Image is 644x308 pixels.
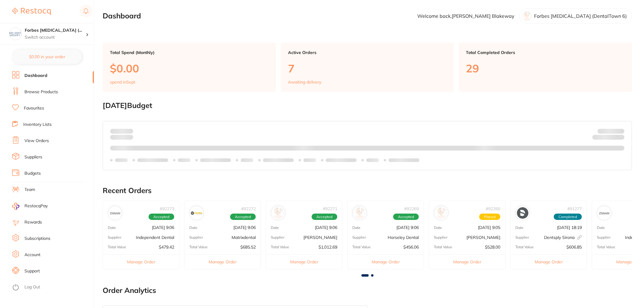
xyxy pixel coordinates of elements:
p: Labels [115,158,128,163]
button: Manage Order [103,254,179,269]
p: [DATE] 18:19 [557,225,582,230]
h2: Recent Orders [103,186,632,195]
a: Support [24,268,40,274]
img: Horseley Dental [354,207,365,219]
p: Total Spend (Monthly) [110,50,269,55]
a: Total Completed Orders29 [459,43,632,92]
p: Budget: [598,129,624,133]
strong: $0.00 [614,136,624,141]
img: Independent Dental [109,207,121,219]
p: [PERSON_NAME] [466,235,500,240]
button: Manage Order [429,254,505,269]
p: spend in Sept [110,80,135,84]
a: Restocq Logo [12,5,51,18]
p: Labels [241,158,253,163]
p: Total Value [189,245,208,249]
p: Date [271,226,279,230]
img: RestocqPay [12,203,19,210]
p: Matrixdental [232,235,256,240]
a: Dashboard [24,73,47,79]
a: Favourites [24,105,44,111]
p: month [110,134,133,141]
button: Log Out [12,283,92,292]
img: Adam Dental [435,207,447,219]
p: Spent: [110,129,133,133]
p: Supplier [515,235,529,240]
p: Date [108,226,116,230]
p: Total Value [597,245,615,249]
a: Log Out [24,284,40,290]
a: Budgets [24,170,41,176]
p: $0.00 [110,62,269,75]
p: Date [434,226,442,230]
button: Manage Order [184,254,261,269]
p: Total Value [515,245,534,249]
p: Labels [178,158,191,163]
a: Subscriptions [24,236,50,242]
p: Supplier [352,235,366,240]
button: Manage Order [511,254,587,269]
p: # 92269 [404,206,419,211]
a: Rewards [24,219,42,225]
p: Labels extended [137,158,168,163]
p: Date [189,226,197,230]
p: $606.85 [566,245,582,249]
p: # 91277 [567,206,582,211]
img: Restocq Logo [12,8,51,15]
p: Total Value [352,245,371,249]
a: Account [24,252,40,258]
p: # 92266 [486,206,500,211]
span: Accepted [393,214,419,220]
p: Awaiting delivery [288,80,321,84]
span: Accepted [312,214,337,220]
button: Manage Order [266,254,342,269]
p: Forbes [MEDICAL_DATA] (DentalTown 6) [534,13,627,19]
a: View Orders [24,138,49,144]
span: RestocqPay [24,203,48,209]
p: $528.00 [485,245,500,249]
p: $685.52 [240,245,256,249]
p: [DATE] 9:06 [315,225,337,230]
p: [DATE] 9:06 [396,225,419,230]
p: 7 [288,62,447,75]
p: Labels [303,158,316,163]
a: Active Orders7Awaiting delivery [281,43,454,92]
h2: Dashboard [103,12,141,20]
p: Total Value [108,245,126,249]
button: $0.00 in your order [12,49,82,64]
p: # 92271 [323,206,337,211]
p: $456.06 [403,245,419,249]
p: Active Orders [288,50,447,55]
p: Supplier [189,235,203,240]
p: # 92273 [160,206,174,211]
img: Henry Schein Halas [272,207,284,219]
h4: Forbes Dental Surgery (DentalTown 6) [25,27,86,33]
p: Date [597,226,605,230]
p: Total Value [434,245,452,249]
a: Total Spend (Monthly)$0.00spend inSept [103,43,276,92]
h2: [DATE] Budget [103,101,632,110]
p: $1,012.69 [319,245,337,249]
p: Supplier [434,235,447,240]
p: Supplier [108,235,121,240]
p: Supplier [271,235,284,240]
span: Accepted [230,214,256,220]
button: Manage Order [348,254,424,269]
img: Dentsply Sirona [517,207,528,219]
p: Total Value [271,245,289,249]
p: Labels extended [263,158,294,163]
p: Horseley Dental [388,235,419,240]
img: Forbes Dental Surgery (DentalTown 6) [9,28,21,40]
p: Remaining: [592,134,624,141]
p: [DATE] 9:06 [152,225,174,230]
p: Welcome back, [PERSON_NAME] Blakeway [417,13,514,19]
p: Labels extended [200,158,231,163]
p: [DATE] 9:05 [478,225,500,230]
p: Labels extended [326,158,357,163]
p: Total Completed Orders [466,50,625,55]
strong: $NaN [613,128,624,134]
p: Date [515,226,524,230]
p: [PERSON_NAME] [303,235,337,240]
strong: $0.00 [123,128,133,134]
span: Accepted [149,214,174,220]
